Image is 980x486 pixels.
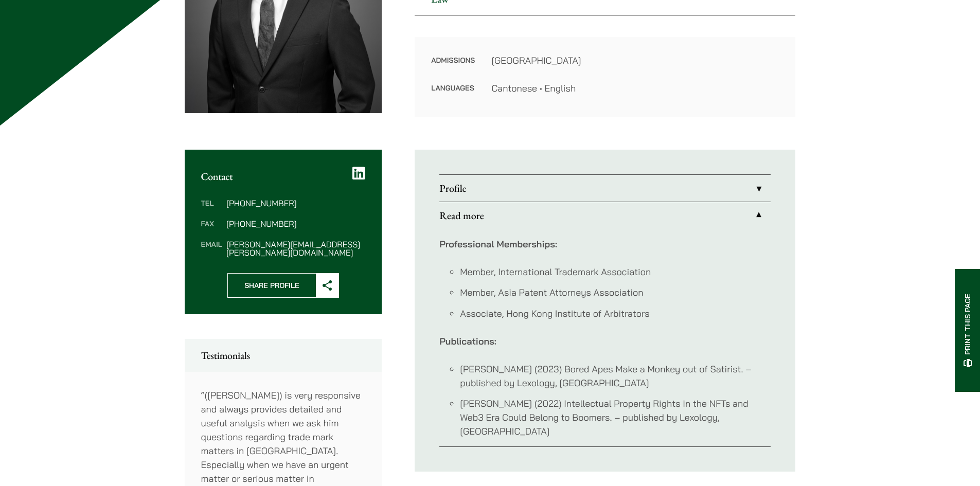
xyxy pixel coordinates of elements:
li: [PERSON_NAME] (2023) Bored Apes Make a Monkey out of Satirist. – published by Lexology, [GEOGRAPH... [460,362,771,390]
span: Share Profile [228,274,316,297]
h2: Contact [201,170,366,183]
a: Profile [439,175,771,202]
h2: Testimonials [201,349,366,362]
div: Read more [439,229,771,447]
a: Read more [439,202,771,229]
dt: Languages [431,81,475,95]
li: Member, International Trademark Association [460,265,771,279]
dd: [PHONE_NUMBER] [226,220,365,228]
a: LinkedIn [352,166,365,181]
strong: Professional Memberships: [439,238,557,250]
dt: Email [201,240,222,257]
dd: [GEOGRAPHIC_DATA] [491,53,779,67]
dd: Cantonese • English [491,81,779,95]
dt: Fax [201,220,222,240]
button: Share Profile [227,273,339,298]
strong: Publications: [439,335,496,347]
dd: [PERSON_NAME][EMAIL_ADDRESS][PERSON_NAME][DOMAIN_NAME] [226,240,365,257]
li: Associate, Hong Kong Institute of Arbitrators [460,307,771,320]
li: [PERSON_NAME] (2022) Intellectual Property Rights in the NFTs and Web3 Era Could Belong to Boomer... [460,397,771,438]
li: Member, Asia Patent Attorneys Association [460,285,771,299]
dt: Tel [201,199,222,220]
dd: [PHONE_NUMBER] [226,199,365,207]
dt: Admissions [431,53,475,81]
